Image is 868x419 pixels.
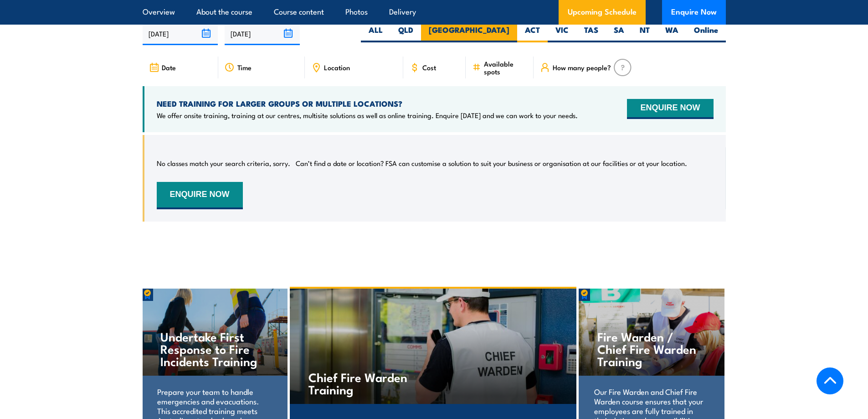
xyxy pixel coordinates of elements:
label: ACT [517,25,548,42]
p: No classes match your search criteria, sorry. [157,159,290,168]
h4: Fire Warden / Chief Fire Warden Training [597,330,705,367]
h4: Chief Fire Warden Training [308,371,416,395]
p: Can’t find a date or location? FSA can customise a solution to suit your business or organisation... [296,159,687,168]
label: VIC [548,25,576,42]
label: SA [606,25,632,42]
label: TAS [576,25,606,42]
h4: NEED TRAINING FOR LARGER GROUPS OR MULTIPLE LOCATIONS? [157,98,578,109]
input: From date [143,22,218,45]
label: WA [657,25,686,42]
h4: Undertake First Response to Fire Incidents Training [160,330,268,367]
span: Time [237,63,252,71]
label: Online [686,25,726,42]
p: We offer onsite training, training at our centres, multisite solutions as well as online training... [157,111,578,120]
span: Available spots [484,60,527,75]
label: [GEOGRAPHIC_DATA] [421,25,517,42]
span: Cost [422,63,436,71]
label: QLD [390,25,421,42]
label: NT [632,25,657,42]
span: Location [324,63,350,71]
input: To date [225,22,300,45]
span: How many people? [553,63,611,71]
button: ENQUIRE NOW [157,182,243,209]
span: Date [162,63,176,71]
button: ENQUIRE NOW [627,99,713,119]
label: ALL [361,25,390,42]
